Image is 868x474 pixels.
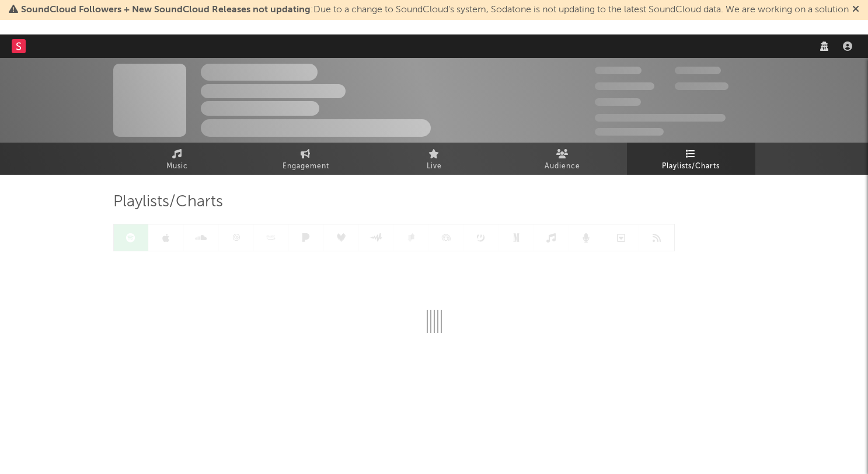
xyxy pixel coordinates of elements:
span: 100,000 [675,67,721,74]
span: Engagement [283,160,329,174]
span: Playlists/Charts [113,195,223,209]
span: Dismiss [852,5,859,15]
span: 300,000 [595,67,642,74]
span: Audience [545,160,580,174]
a: Music [113,143,242,175]
span: Live [427,160,442,174]
span: Music [166,160,188,174]
a: Audience [499,143,627,175]
a: Live [370,143,499,175]
a: Playlists/Charts [627,143,755,175]
span: SoundCloud Followers + New SoundCloud Releases not updating [21,5,311,15]
span: : Due to a change to SoundCloud's system, Sodatone is not updating to the latest SoundCloud data.... [21,5,849,15]
a: Engagement [242,143,370,175]
span: Playlists/Charts [662,160,720,174]
span: Jump Score: 85.0 [595,128,664,136]
span: 50,000,000 Monthly Listeners [595,114,726,122]
span: 100,000 [595,98,641,106]
span: 1,000,000 [675,82,728,90]
span: 50,000,000 [595,82,654,90]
